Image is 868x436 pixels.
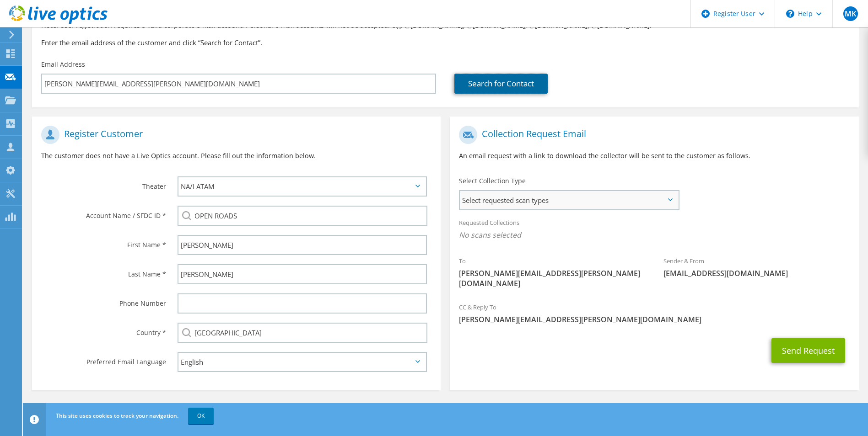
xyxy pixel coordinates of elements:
[41,352,166,367] label: Preferred Email Language
[188,408,214,424] a: OK
[459,151,849,161] p: An email request with a link to download the collector will be sent to the customer as follows.
[459,176,526,186] label: Select Collection Type
[41,126,427,144] h1: Register Customer
[843,6,858,21] span: MK
[786,10,794,18] svg: \n
[460,191,678,209] span: Select requested scan types
[41,235,166,250] label: First Name *
[459,230,849,240] span: No scans selected
[41,60,85,69] label: Email Address
[454,74,548,94] a: Search for Contact
[450,298,858,329] div: CC & Reply To
[41,176,166,191] label: Theater
[56,412,178,420] span: This site uses cookies to track your navigation.
[459,314,849,324] span: [PERSON_NAME][EMAIL_ADDRESS][PERSON_NAME][DOMAIN_NAME]
[663,268,850,278] span: [EMAIL_ADDRESS][DOMAIN_NAME]
[41,323,166,337] label: Country *
[41,151,431,161] p: The customer does not have a Live Optics account. Please fill out the information below.
[41,293,166,308] label: Phone Number
[771,338,845,363] button: Send Request
[654,251,859,283] div: Sender & From
[41,264,166,279] label: Last Name *
[459,126,845,144] h1: Collection Request Email
[450,251,654,293] div: To
[459,268,645,288] span: [PERSON_NAME][EMAIL_ADDRESS][PERSON_NAME][DOMAIN_NAME]
[450,213,858,247] div: Requested Collections
[41,37,850,48] h3: Enter the email address of the customer and click “Search for Contact”.
[41,206,166,220] label: Account Name / SFDC ID *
